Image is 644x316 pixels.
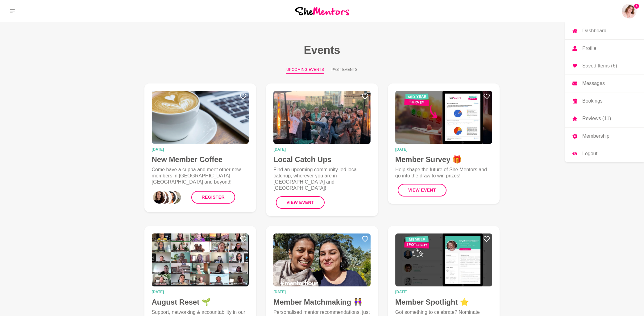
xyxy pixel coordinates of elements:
[273,91,371,144] img: Local Catch Ups
[157,190,172,205] div: 1_Kirsten Iosefo
[582,134,609,139] p: Membership
[152,233,249,286] img: August Reset 🌱
[395,290,492,294] time: [DATE]
[273,155,371,164] h4: Local Catch Ups
[273,298,371,307] h4: Member Matchmaking 👭
[395,167,492,179] p: Help shape the future of She Mentors and go into the draw to win prizes!
[273,167,371,191] p: Find an upcoming community-led local catchup, wherever you are in [GEOGRAPHIC_DATA] and [GEOGRAPH...
[152,190,167,205] div: 0_Ali Adey
[152,91,249,144] img: New Member Coffee
[582,99,603,103] p: Bookings
[582,46,596,51] p: Profile
[582,116,611,121] p: Reviews (11)
[273,148,371,151] time: [DATE]
[152,167,249,185] p: Come have a cuppa and meet other new members in [GEOGRAPHIC_DATA], [GEOGRAPHIC_DATA] and beyond!
[565,75,644,92] a: Messages
[135,43,510,57] h1: Events
[565,110,644,127] a: Reviews (11)
[162,190,177,205] div: 2_Smritha V
[276,196,325,209] button: View Event
[388,83,500,204] a: Member Survey 🎁[DATE]Member Survey 🎁Help shape the future of She Mentors and go into the draw to ...
[622,4,637,18] img: Amanda Greenman
[152,298,249,307] h4: August Reset 🌱
[565,92,644,110] a: Bookings
[144,83,256,212] a: New Member Coffee[DATE]New Member CoffeeCome have a cuppa and meet other new members in [GEOGRAPH...
[395,233,492,286] img: Member Spotlight ⭐
[167,190,182,205] div: 3_Aurora Francois
[331,67,358,74] button: Past Events
[565,40,644,57] a: Profile
[395,148,492,151] time: [DATE]
[152,148,249,151] time: [DATE]
[395,298,492,307] h4: Member Spotlight ⭐
[582,81,605,86] p: Messages
[273,233,371,286] img: Member Matchmaking 👭
[191,191,235,204] a: Register
[395,91,492,144] img: Member Survey 🎁
[152,290,249,294] time: [DATE]
[398,184,447,196] button: View Event
[582,63,617,68] p: Saved Items (6)
[634,4,639,9] span: 4
[582,151,597,156] p: Logout
[565,57,644,75] a: Saved Items (6)
[622,4,637,18] a: Amanda Greenman4DashboardProfileSaved Items (6)MessagesBookingsReviews (11)MembershipLogout
[273,290,371,294] time: [DATE]
[266,83,378,216] a: Local Catch Ups[DATE]Local Catch UpsFind an upcoming community-led local catchup, wherever you ar...
[582,28,606,33] p: Dashboard
[565,22,644,39] a: Dashboard
[286,67,324,74] button: Upcoming Events
[395,155,492,164] h4: Member Survey 🎁
[295,7,349,15] img: She Mentors Logo
[152,155,249,164] h4: New Member Coffee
